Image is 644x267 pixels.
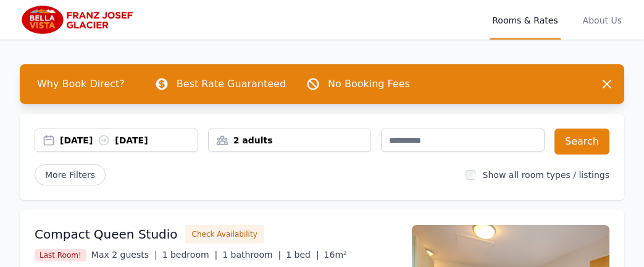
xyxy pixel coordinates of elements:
[27,72,135,96] span: Why Book Direct?
[483,170,609,180] label: Show all room types / listings
[60,134,198,146] div: [DATE] [DATE]
[162,250,218,260] span: 1 bedroom |
[554,129,609,155] button: Search
[209,134,371,146] div: 2 adults
[20,5,138,35] img: Bella Vista Franz Josef Glacier
[35,164,106,185] span: More Filters
[177,77,286,91] p: Best Rate Guaranteed
[328,77,410,91] p: No Booking Fees
[222,250,281,260] span: 1 bathroom |
[35,226,178,243] h3: Compact Queen Studio
[35,249,86,261] span: Last Room!
[185,225,264,244] button: Check Availability
[286,250,319,260] span: 1 bed |
[324,250,347,260] span: 16m²
[91,250,157,260] span: Max 2 guests |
